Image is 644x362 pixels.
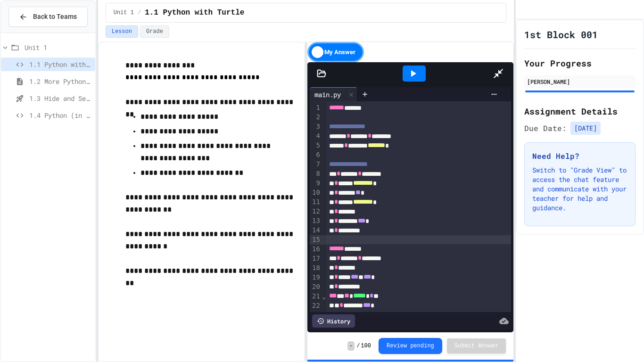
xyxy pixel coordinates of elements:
[29,93,91,103] span: 1.3 Hide and Seek
[570,122,601,135] span: [DATE]
[25,42,91,52] span: Unit 1
[322,293,326,300] span: Fold line
[310,103,322,113] div: 1
[454,342,499,350] span: Submit Answer
[310,113,322,122] div: 2
[310,282,322,292] div: 20
[145,7,244,18] span: 1.1 Python with Turtle
[310,141,322,150] div: 5
[29,76,91,86] span: 1.2 More Python (using Turtle)
[310,263,322,273] div: 18
[310,235,322,245] div: 15
[524,28,598,41] h1: 1st Block 001
[310,292,322,301] div: 21
[310,122,322,132] div: 3
[527,77,633,86] div: [PERSON_NAME]
[310,301,322,311] div: 22
[312,314,355,328] div: History
[524,123,567,134] span: Due Date:
[29,59,91,69] span: 1.1 Python with Turtle
[310,90,346,99] div: main.py
[310,245,322,254] div: 16
[29,110,91,120] span: 1.4 Python (in Groups)
[310,226,322,235] div: 14
[310,311,322,321] div: 23
[106,25,138,38] button: Lesson
[310,179,322,188] div: 9
[524,57,636,70] h2: Your Progress
[356,342,360,350] span: /
[8,7,88,27] button: Back to Teams
[310,87,357,101] div: main.py
[361,342,371,350] span: 100
[310,254,322,263] div: 17
[532,150,627,162] h3: Need Help?
[310,169,322,179] div: 8
[140,25,169,38] button: Grade
[310,160,322,169] div: 7
[310,197,322,207] div: 11
[447,338,506,354] button: Submit Answer
[310,132,322,141] div: 4
[310,273,322,282] div: 19
[310,150,322,160] div: 6
[524,105,636,118] h2: Assignment Details
[347,341,355,351] span: -
[310,207,322,216] div: 12
[114,9,134,16] span: Unit 1
[379,338,442,354] button: Review pending
[532,165,627,213] p: Switch to "Grade View" to access the chat feature and communicate with your teacher for help and ...
[310,216,322,226] div: 13
[33,12,77,22] span: Back to Teams
[138,9,141,16] span: /
[310,188,322,197] div: 10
